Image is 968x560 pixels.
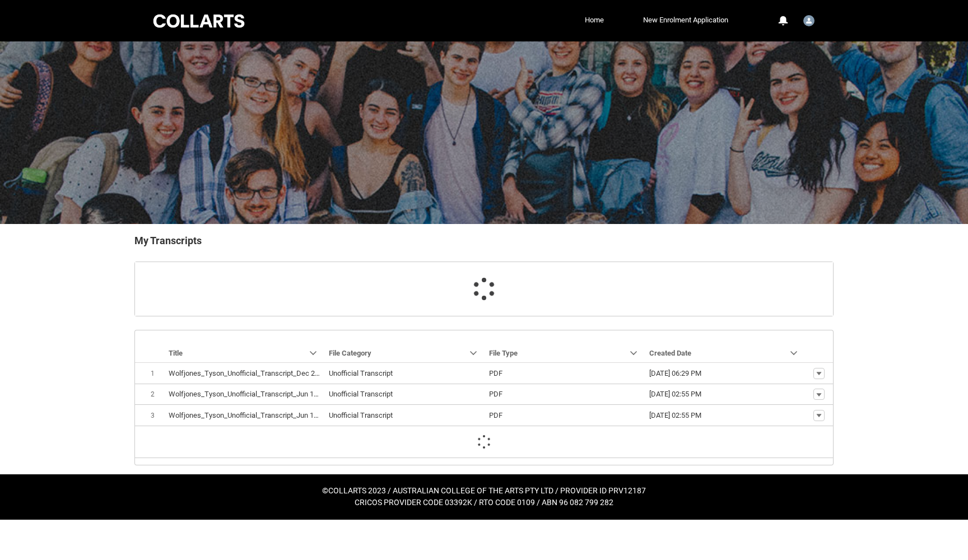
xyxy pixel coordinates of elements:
lightning-base-formatted-text: Unofficial Transcript [329,411,393,419]
a: Home [582,12,607,29]
b: My Transcripts [134,235,202,246]
lightning-formatted-date-time: [DATE] 02:55 PM [649,390,701,398]
lightning-base-formatted-text: Unofficial Transcript [329,390,393,398]
lightning-formatted-date-time: [DATE] 02:55 PM [649,411,701,419]
a: New Enrolment Application [640,12,731,29]
lightning-base-formatted-text: Wolfjones_Tyson_Unofficial_Transcript_Jun 17, 2025.pdf [169,411,349,419]
lightning-base-formatted-text: PDF [489,411,502,419]
lightning-base-formatted-text: PDF [489,369,502,377]
article: Request_Student_Transcript flow [134,262,834,316]
lightning-formatted-date-time: [DATE] 06:29 PM [649,369,701,377]
button: User Profile Student.twolfjo.20242120 [801,11,817,29]
img: Student.twolfjo.20242120 [803,15,815,26]
lightning-base-formatted-text: Unofficial Transcript [329,369,393,377]
lightning-base-formatted-text: PDF [489,390,502,398]
lightning-base-formatted-text: Wolfjones_Tyson_Unofficial_Transcript_Dec 23, 2024.pdf [169,369,350,377]
lightning-base-formatted-text: Wolfjones_Tyson_Unofficial_Transcript_Jun 17, 2025.pdf [169,390,349,398]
